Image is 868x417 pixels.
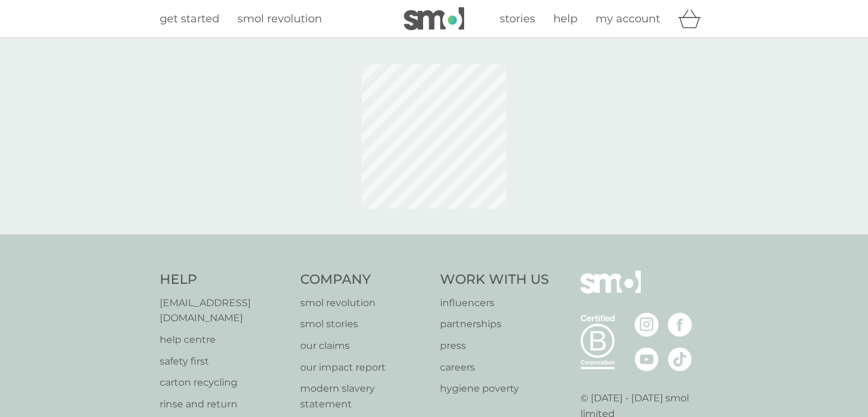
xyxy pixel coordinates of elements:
[300,271,429,289] h4: Company
[300,295,429,311] a: smol revolution
[553,12,577,25] span: help
[160,397,288,412] a: rinse and return
[668,347,692,371] img: visit the smol Tiktok page
[160,375,288,390] a: carton recycling
[440,381,549,397] a: hygiene poverty
[635,313,659,337] img: visit the smol Instagram page
[440,360,549,375] a: careers
[596,10,660,28] a: my account
[300,360,429,375] a: our impact report
[160,295,288,326] a: [EMAIL_ADDRESS][DOMAIN_NAME]
[678,7,708,31] div: basket
[160,10,219,28] a: get started
[580,271,641,312] img: smol
[237,12,322,25] span: smol revolution
[500,12,535,25] span: stories
[160,354,288,369] a: safety first
[553,10,577,28] a: help
[440,338,549,354] a: press
[300,381,429,412] a: modern slavery statement
[440,295,549,311] a: influencers
[300,338,429,354] a: our claims
[440,316,549,332] a: partnerships
[668,313,692,337] img: visit the smol Facebook page
[237,10,322,28] a: smol revolution
[160,271,288,289] h4: Help
[160,12,219,25] span: get started
[440,271,549,289] h4: Work With Us
[160,332,288,348] a: help centre
[500,10,535,28] a: stories
[404,7,464,30] img: smol
[635,347,659,371] img: visit the smol Youtube page
[300,316,429,332] a: smol stories
[596,12,660,25] span: my account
